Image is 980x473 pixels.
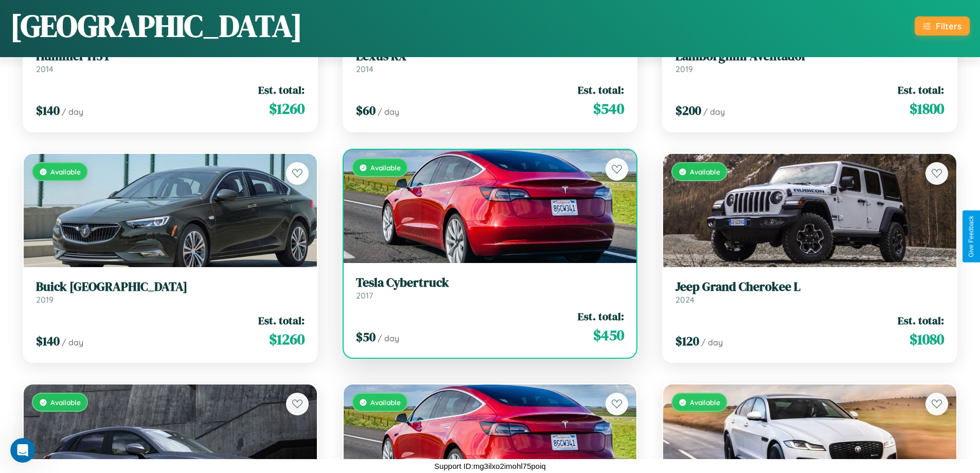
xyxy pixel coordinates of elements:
[690,167,720,176] span: Available
[593,325,624,345] span: $ 450
[36,279,305,294] h3: Buick [GEOGRAPHIC_DATA]
[898,82,944,97] span: Est. total:
[910,98,944,119] span: $ 1800
[593,98,624,119] span: $ 540
[356,328,376,345] span: $ 50
[675,279,944,305] a: Jeep Grand Cherokee L2024
[356,102,376,119] span: $ 60
[675,332,699,349] span: $ 120
[50,167,81,176] span: Available
[701,337,723,347] span: / day
[258,82,305,97] span: Est. total:
[36,332,60,349] span: $ 140
[269,329,305,349] span: $ 1260
[898,313,944,328] span: Est. total:
[370,163,401,172] span: Available
[269,98,305,119] span: $ 1260
[10,5,302,47] h1: [GEOGRAPHIC_DATA]
[378,333,399,343] span: / day
[36,64,54,74] span: 2014
[356,290,373,301] span: 2017
[915,16,970,36] button: Filters
[36,294,54,305] span: 2019
[434,459,546,473] p: Support ID: mg3ilxo2imohl75poiq
[968,216,975,257] div: Give Feedback
[910,329,944,349] span: $ 1080
[578,82,624,97] span: Est. total:
[36,102,60,119] span: $ 140
[356,49,625,74] a: Lexus RX2014
[62,337,83,347] span: / day
[36,49,305,74] a: Hummer H3T2014
[675,64,693,74] span: 2019
[10,438,35,463] iframe: Intercom live chat
[356,64,373,74] span: 2014
[675,279,944,294] h3: Jeep Grand Cherokee L
[258,313,305,328] span: Est. total:
[36,279,305,305] a: Buick [GEOGRAPHIC_DATA]2019
[356,275,625,290] h3: Tesla Cybertruck
[690,398,720,407] span: Available
[675,294,694,305] span: 2024
[675,49,944,74] a: Lamborghini Aventador2019
[675,102,701,119] span: $ 200
[578,309,624,324] span: Est. total:
[356,275,625,301] a: Tesla Cybertruck2017
[370,398,401,407] span: Available
[378,107,399,117] span: / day
[703,107,725,117] span: / day
[936,21,961,31] div: Filters
[62,107,83,117] span: / day
[50,398,81,407] span: Available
